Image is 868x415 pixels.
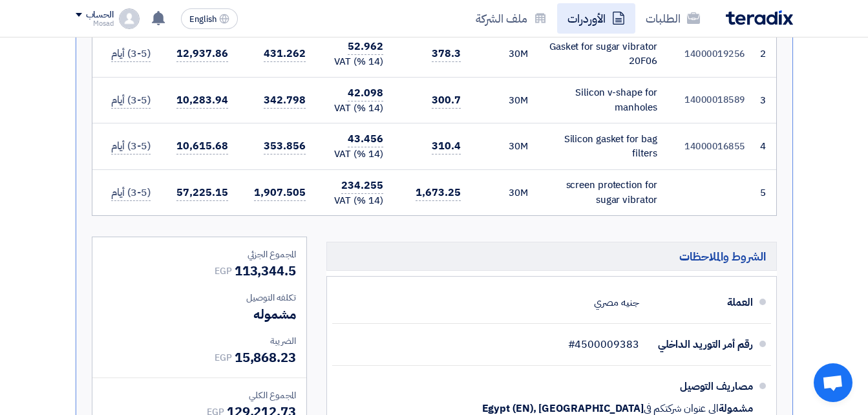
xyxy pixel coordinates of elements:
[644,402,719,415] span: الى عنوان شركتكم في
[432,92,461,109] span: 300.7
[756,77,776,123] td: 3
[103,248,296,261] div: المجموع الجزئي
[549,132,657,161] div: Silicon gasket for bag filters
[326,147,383,162] div: (14 %) VAT
[348,85,383,101] span: 42.098
[235,261,296,281] span: 113,344.5
[264,92,305,109] span: 342.798
[549,178,657,207] div: screen protection for sugar vibrator
[650,329,753,360] div: رقم أمر التوريد الداخلي
[635,3,710,34] a: الطلبات
[264,46,305,62] span: 431.262
[111,92,150,109] span: (3-5) أيام
[176,92,228,109] span: 10,283.94
[103,388,296,402] div: المجموع الكلي
[189,15,217,24] span: English
[726,10,793,25] img: Teradix logo
[668,77,756,123] td: 14000018589
[264,138,305,154] span: 353.856
[416,185,460,201] span: 1,673.25
[215,264,232,278] span: EGP
[103,334,296,348] div: الضريبة
[326,54,383,69] div: (14 %) VAT
[176,185,228,201] span: 57,225.15
[471,123,538,170] td: M
[326,193,383,208] div: (14 %) VAT
[176,46,228,62] span: 12,937.86
[111,46,150,62] span: (3-5) أيام
[86,10,114,21] div: الحساب
[549,39,657,69] div: Gasket for sugar vibrator 20F06
[568,338,639,351] span: #4500009383
[111,185,150,201] span: (3-5) أيام
[111,138,150,154] span: (3-5) أيام
[465,3,557,34] a: ملف الشركة
[509,47,520,61] span: 30
[509,93,520,107] span: 30
[254,185,305,201] span: 1,907.505
[253,304,295,324] span: مشموله
[756,169,776,215] td: 5
[650,371,753,402] div: مصاريف التوصيل
[756,123,776,170] td: 4
[668,123,756,170] td: 14000016855
[432,46,461,62] span: 378.3
[557,3,635,34] a: الأوردرات
[326,101,383,116] div: (14 %) VAT
[348,39,383,55] span: 52.962
[432,138,461,154] span: 310.4
[341,178,383,194] span: 234.255
[326,242,777,271] h5: الشروط والملاحظات
[176,138,228,154] span: 10,615.68
[719,402,752,415] span: مشمولة
[103,291,296,304] div: تكلفه التوصيل
[76,20,114,27] div: Mosad
[509,139,520,153] span: 30
[348,131,383,147] span: 43.456
[181,8,238,29] button: English
[549,85,657,114] div: Silicon v-shape for manholes
[119,8,140,29] img: profile_test.png
[482,402,644,415] span: Egypt (EN), [GEOGRAPHIC_DATA]
[650,287,753,318] div: العملة
[594,290,639,315] div: جنيه مصري
[756,31,776,78] td: 2
[215,351,232,365] span: EGP
[471,169,538,215] td: M
[668,31,756,78] td: 14000019256
[471,31,538,78] td: M
[814,363,852,402] div: Open chat
[471,77,538,123] td: M
[509,186,520,200] span: 30
[235,348,296,367] span: 15,868.23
